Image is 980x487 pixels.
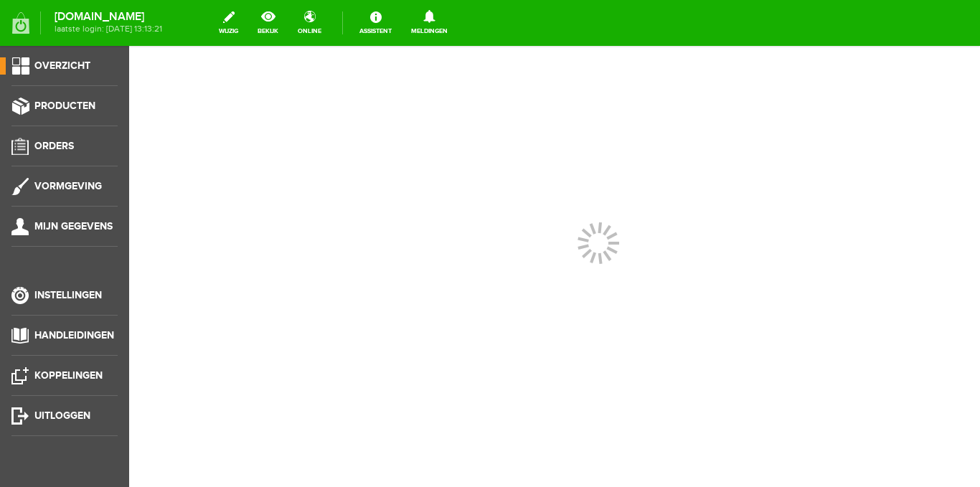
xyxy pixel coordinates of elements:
[55,13,162,21] strong: [DOMAIN_NAME]
[351,7,400,39] a: Assistent
[402,7,456,39] a: Meldingen
[55,25,162,33] span: laatste login: [DATE] 13:13:21
[34,289,102,301] span: Instellingen
[289,7,330,39] a: online
[34,100,95,112] span: Producten
[34,410,90,422] span: Uitloggen
[210,7,247,39] a: wijzig
[34,329,114,341] span: Handleidingen
[249,7,287,39] a: bekijk
[34,140,74,152] span: Orders
[34,180,102,192] span: Vormgeving
[34,60,90,72] span: Overzicht
[34,369,103,382] span: Koppelingen
[34,220,113,232] span: Mijn gegevens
